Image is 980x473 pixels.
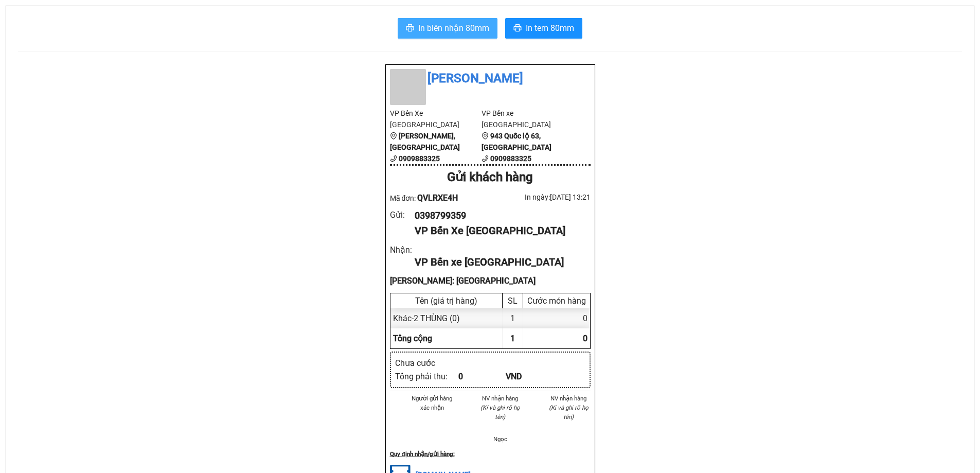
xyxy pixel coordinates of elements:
[505,296,520,306] div: SL
[480,404,520,421] i: (Kí và ghi rõ họ tên)
[398,18,497,39] button: printerIn biên nhận 80mm
[390,449,591,459] div: Quy định nhận/gửi hàng :
[390,274,591,287] div: [PERSON_NAME]: [GEOGRAPHIC_DATA]
[583,334,587,343] span: 0
[478,434,522,444] li: Ngọc
[490,191,591,203] div: In ngày: [DATE] 13:21
[390,191,490,204] div: Mã đơn:
[406,24,414,33] span: printer
[390,132,460,151] b: [PERSON_NAME], [GEOGRAPHIC_DATA]
[482,155,489,162] span: phone
[526,22,574,34] span: In tem 80mm
[393,334,432,343] span: Tổng cộng
[478,394,522,403] li: NV nhận hàng
[482,108,574,130] li: VP Bến xe [GEOGRAPHIC_DATA]
[523,308,590,328] div: 0
[482,132,489,139] span: environment
[505,18,582,39] button: printerIn tem 80mm
[549,404,589,421] i: (Kí và ghi rõ họ tên)
[105,60,200,82] div: Nhận: Bến xe [GEOGRAPHIC_DATA]
[513,24,522,33] span: printer
[510,334,515,343] span: 1
[393,313,460,323] span: Khác - 2 THÙNG (0)
[390,243,415,256] div: Nhận :
[490,154,531,163] b: 0909883325
[506,370,554,383] div: VND
[390,108,482,130] li: VP Bến Xe [GEOGRAPHIC_DATA]
[411,394,454,412] li: Người gửi hàng xác nhận
[390,168,591,187] div: Gửi khách hàng
[418,22,489,34] span: In biên nhận 80mm
[547,394,591,403] li: NV nhận hàng
[390,69,591,89] li: [PERSON_NAME]
[390,155,397,162] span: phone
[415,208,582,223] div: 0398799359
[503,308,523,328] div: 1
[415,254,582,270] div: VP Bến xe [GEOGRAPHIC_DATA]
[390,132,397,139] span: environment
[399,154,440,163] b: 0909883325
[390,208,415,221] div: Gửi :
[393,296,500,306] div: Tên (giá trị hàng)
[526,296,587,306] div: Cước món hàng
[482,132,551,151] b: 943 Quốc lộ 63, [GEOGRAPHIC_DATA]
[395,370,458,383] div: Tổng phải thu :
[8,60,100,82] div: Gửi: Bến Xe [PERSON_NAME]
[80,43,128,55] text: QVLRXE4H
[395,357,458,370] div: Chưa cước
[417,193,458,203] span: QVLRXE4H
[458,370,506,383] div: 0
[415,223,582,239] div: VP Bến Xe [GEOGRAPHIC_DATA]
